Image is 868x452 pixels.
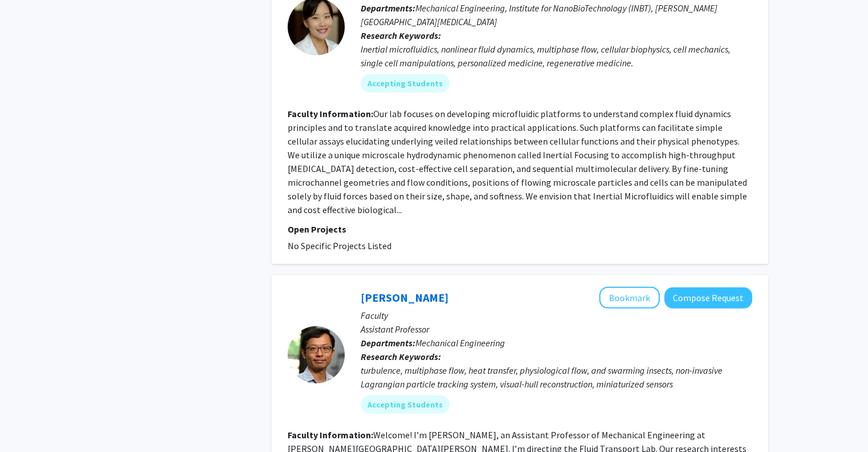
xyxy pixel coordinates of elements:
[361,363,752,391] div: turbulence, multiphase flow, heat transfer, physiological flow, and swarming insects, non-invasiv...
[361,2,717,27] span: Mechanical Engineering, Institute for NanoBioTechnology (INBT), [PERSON_NAME][GEOGRAPHIC_DATA][ME...
[664,287,752,309] button: Compose Request to Rui Ni
[361,290,449,305] a: [PERSON_NAME]
[361,395,450,414] mat-chip: Accepting Students
[288,222,752,236] p: Open Projects
[288,108,747,215] fg-read-more: Our lab focuses on developing microfluidic platforms to understand complex fluid dynamics princip...
[361,337,415,349] b: Departments:
[361,30,441,41] b: Research Keywords:
[415,337,505,349] span: Mechanical Engineering
[9,401,49,443] iframe: Chat
[288,108,373,119] b: Faculty Information:
[288,240,391,251] span: No Specific Projects Listed
[361,351,441,362] b: Research Keywords:
[361,42,752,70] div: Inertial microfluidics, nonlinear fluid dynamics, multiphase flow, cellular biophysics, cell mech...
[361,309,752,322] p: Faculty
[361,2,415,14] b: Departments:
[599,287,660,309] button: Add Rui Ni to Bookmarks
[361,322,752,336] p: Assistant Professor
[361,74,450,93] mat-chip: Accepting Students
[288,429,373,441] b: Faculty Information:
